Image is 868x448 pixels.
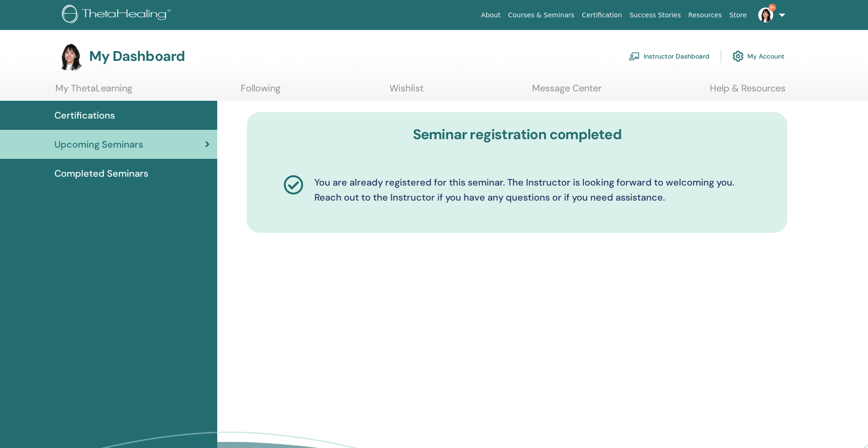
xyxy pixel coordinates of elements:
img: logo.png [62,5,174,26]
a: Wishlist [389,82,424,101]
a: Following [241,82,281,101]
img: default.jpg [758,7,773,22]
a: Instructor Dashboard [629,46,709,67]
a: Resources [685,7,726,24]
h3: My Dashboard [89,48,185,65]
img: cog.svg [732,48,744,64]
span: Completed Seminars [54,166,148,180]
a: Help & Resources [710,82,785,101]
img: chalkboard-teacher.svg [629,52,640,60]
span: Upcoming Seminars [54,137,143,151]
p: You are already registered for this seminar. The Instructor is looking forward to welcoming you. ... [314,175,751,205]
img: default.jpg [55,41,85,71]
a: My ThetaLearning [55,82,132,101]
a: Message Center [532,82,602,101]
a: Success Stories [626,7,685,24]
a: Courses & Seminars [504,7,579,24]
span: 9+ [769,4,776,11]
a: Store [726,7,751,24]
h3: Seminar registration completed [261,126,773,143]
a: Certification [578,7,625,24]
a: About [477,7,504,24]
span: Certifications [54,108,115,122]
a: My Account [732,46,784,67]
